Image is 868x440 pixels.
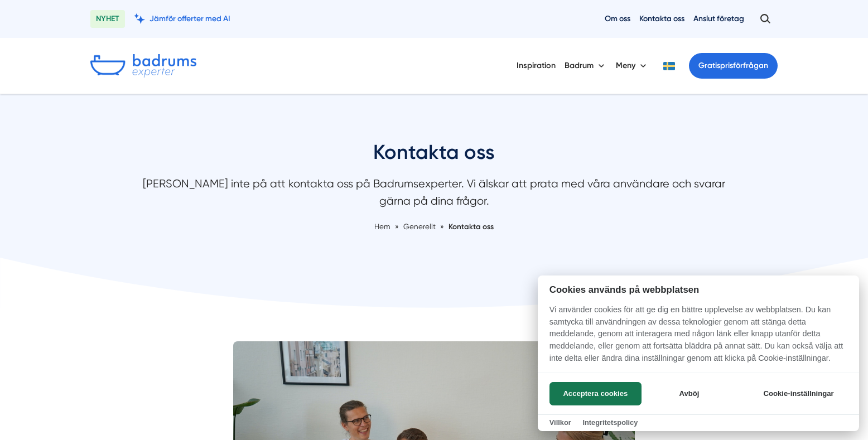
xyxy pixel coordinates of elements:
p: Vi använder cookies för att ge dig en bättre upplevelse av webbplatsen. Du kan samtycka till anvä... [538,304,859,372]
h2: Cookies används på webbplatsen [538,284,859,295]
button: Cookie-inställningar [750,382,847,405]
a: Integritetspolicy [582,418,638,427]
button: Acceptera cookies [549,382,642,405]
a: Villkor [549,418,571,427]
button: Avböj [645,382,734,405]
